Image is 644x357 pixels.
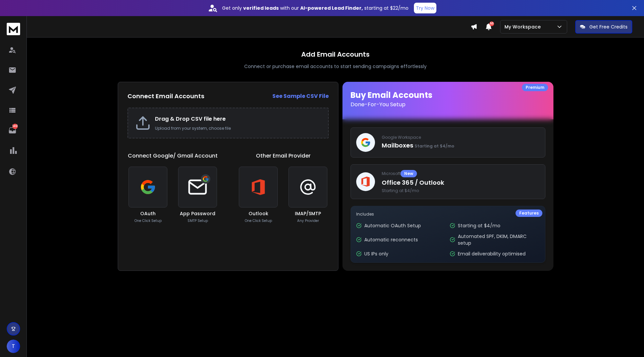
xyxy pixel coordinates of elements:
div: Premium [522,84,548,91]
h1: Add Email Accounts [301,50,370,59]
span: Starting at $4/mo [415,143,454,149]
p: My Workspace [504,23,543,30]
p: Upload from your system, choose file [155,126,321,131]
p: Automated SPF, DKIM, DMARC setup [458,233,539,246]
h1: Buy Email Accounts [351,90,545,109]
p: Automatic reconnects [364,236,418,243]
p: Mailboxes [382,141,540,150]
p: Get only with our starting at $22/mo [222,5,409,11]
p: Email deliverability optimised [458,250,526,257]
h1: Connect Google/ Gmail Account [128,152,218,160]
h3: Outlook [249,210,268,217]
span: 50 [489,21,494,26]
div: New [400,170,417,177]
p: Google Workspace [382,135,540,140]
h2: Drag & Drop CSV file here [155,115,321,123]
p: Any Provider [297,218,319,223]
p: SMTP Setup [187,218,208,223]
h3: IMAP/SMTP [295,210,321,217]
a: See Sample CSV File [272,92,329,100]
p: Automatic OAuth Setup [364,222,421,229]
h2: Connect Email Accounts [127,92,204,101]
p: Get Free Credits [589,23,628,30]
p: Includes [356,212,540,217]
span: Starting at $4/mo [382,188,540,193]
p: One Click Setup [245,218,272,223]
p: Microsoft [382,170,540,177]
strong: verified leads [243,5,279,11]
button: T [7,340,20,353]
strong: AI-powered Lead Finder, [300,5,363,11]
p: Done-For-You Setup [351,101,545,109]
p: US IPs only [364,250,388,257]
a: 1461 [6,124,19,137]
img: logo [7,23,20,35]
h1: Other Email Provider [256,152,311,160]
p: Try Now [416,5,434,11]
h3: OAuth [140,210,156,217]
button: Try Now [414,3,436,13]
p: 1461 [12,124,18,129]
div: Features [516,210,542,217]
p: Office 365 / Outlook [382,178,540,187]
h3: App Password [180,210,215,217]
p: Starting at $4/mo [458,222,500,229]
p: One Click Setup [135,218,162,223]
p: Connect or purchase email accounts to start sending campaigns effortlessly [244,63,427,70]
button: Get Free Credits [575,20,632,34]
